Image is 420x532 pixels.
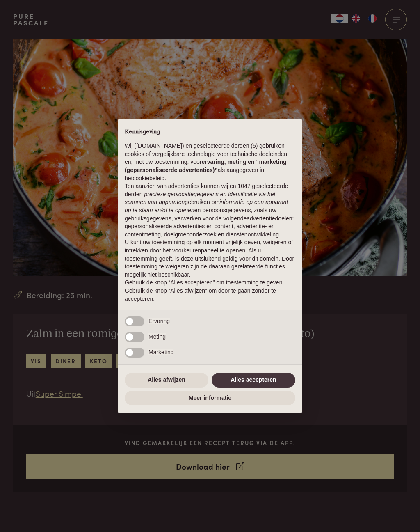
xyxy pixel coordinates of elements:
[125,158,286,173] strong: ervaring, meting en “marketing (gepersonaliseerde advertenties)”
[125,128,295,136] h2: Kennisgeving
[125,238,295,279] p: U kunt uw toestemming op elk moment vrijelijk geven, weigeren of intrekken door het voorkeurenpan...
[125,190,143,199] button: derden
[125,142,295,182] p: Wij ([DOMAIN_NAME]) en geselecteerde derden (5) gebruiken cookies of vergelijkbare technologie vo...
[148,318,170,324] span: Ervaring
[125,191,275,206] em: precieze geolocatiegegevens en identificatie via het scannen van apparaten
[212,373,295,388] button: Alles accepteren
[125,182,295,238] p: Ten aanzien van advertenties kunnen wij en 1047 geselecteerde gebruiken om en persoonsgegevens, z...
[148,349,173,355] span: Marketing
[125,279,295,303] p: Gebruik de knop “Alles accepteren” om toestemming te geven. Gebruik de knop “Alles afwijzen” om d...
[148,333,166,340] span: Meting
[125,373,208,388] button: Alles afwijzen
[125,391,295,406] button: Meer informatie
[132,175,164,181] a: cookiebeleid
[247,215,292,223] button: advertentiedoelen
[125,199,288,213] em: informatie op een apparaat op te slaan en/of te openen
